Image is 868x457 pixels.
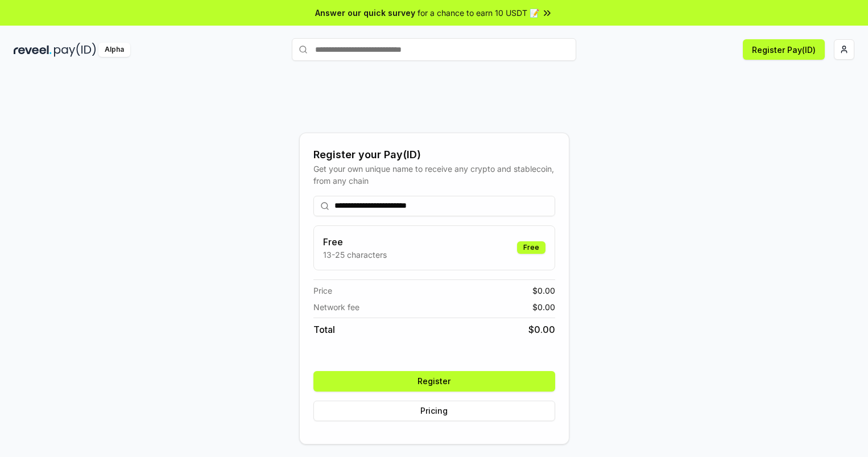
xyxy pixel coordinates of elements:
[532,301,555,313] span: $ 0.00
[313,301,359,313] span: Network fee
[313,163,555,187] div: Get your own unique name to receive any crypto and stablecoin, from any chain
[532,285,555,297] span: $ 0.00
[313,285,332,297] span: Price
[54,43,96,57] img: pay_id
[315,7,415,19] span: Answer our quick survey
[313,147,555,163] div: Register your Pay(ID)
[418,7,539,19] span: for a chance to earn 10 USDT 📝
[517,241,545,254] div: Free
[743,39,825,60] button: Register Pay(ID)
[313,371,555,392] button: Register
[528,323,555,336] span: $ 0.00
[98,43,130,57] div: Alpha
[14,43,52,57] img: reveel_dark
[323,235,387,249] h3: Free
[313,401,555,421] button: Pricing
[313,323,335,336] span: Total
[323,249,387,261] p: 13-25 characters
